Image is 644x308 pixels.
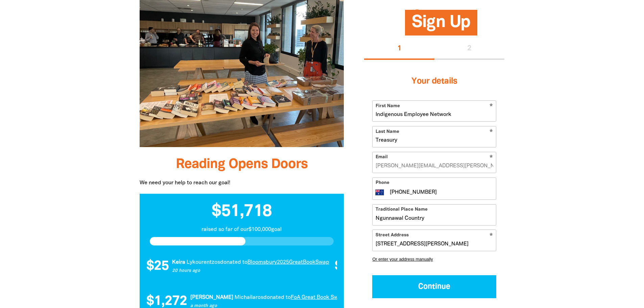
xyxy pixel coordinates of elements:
p: We need your help to reach our goal! [140,179,344,187]
span: $25 [131,260,153,273]
a: FoA Great Book Swap [274,295,328,300]
div: Donation stream [146,256,337,277]
a: Bloomsbury2025GreatBookSwap [232,260,314,265]
button: Continue [372,275,496,298]
span: $51,718 [212,204,272,219]
em: Michailaros [218,295,247,300]
span: Sign Up [412,15,471,35]
span: donated to [247,295,274,300]
p: 20 hours ago [157,268,314,275]
em: [PERSON_NAME] [174,295,217,300]
h3: Your details [372,68,496,95]
em: Keira [157,260,170,265]
em: Lykourentzos [171,260,205,265]
span: donated to [205,260,232,265]
span: Reading Opens Doors [176,158,308,171]
p: raised so far of our $100,000 goal [140,226,344,234]
span: $7 [319,260,334,273]
button: Or enter your address manually [372,257,496,262]
button: Stage 1 [364,38,434,60]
